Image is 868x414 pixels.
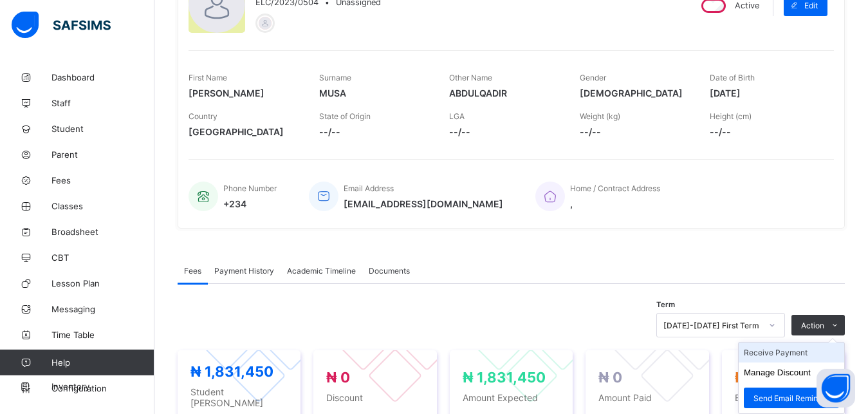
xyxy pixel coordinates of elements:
[319,126,430,137] span: --/--
[580,88,691,99] span: [DEMOGRAPHIC_DATA]
[598,369,622,386] span: ₦ 0
[449,111,465,121] span: LGA
[570,183,660,193] span: Home / Contract Address
[817,369,855,408] button: Open asap
[739,362,844,382] li: dropdown-list-item-text-1
[580,126,691,137] span: --/--
[319,88,430,99] span: MUSA
[449,88,560,99] span: ABDULQADIR
[344,183,394,193] span: Email Address
[735,369,818,386] span: ₦ 1,831,450
[449,73,492,82] span: Other Name
[344,198,503,209] span: [EMAIL_ADDRESS][DOMAIN_NAME]
[189,88,300,99] span: [PERSON_NAME]
[51,72,154,82] span: Dashboard
[735,1,759,10] span: Active
[51,304,154,314] span: Messaging
[710,111,752,121] span: Height (cm)
[12,12,111,39] img: safsims
[190,363,273,380] span: ₦ 1,831,450
[570,198,660,209] span: ,
[214,266,274,276] span: Payment History
[223,198,277,209] span: +234
[51,357,154,368] span: Help
[710,126,821,137] span: --/--
[710,88,821,99] span: [DATE]
[184,266,201,276] span: Fees
[326,369,350,386] span: ₦ 0
[223,183,277,193] span: Phone Number
[51,98,154,108] span: Staff
[189,111,217,121] span: Country
[580,111,620,121] span: Weight (kg)
[51,252,154,263] span: CBT
[189,126,300,137] span: [GEOGRAPHIC_DATA]
[287,266,356,276] span: Academic Timeline
[189,73,227,82] span: First Name
[449,126,560,137] span: --/--
[735,392,832,403] span: Balance
[51,278,154,288] span: Lesson Plan
[190,386,288,408] span: Student [PERSON_NAME]
[598,392,696,403] span: Amount Paid
[51,149,154,160] span: Parent
[753,393,829,403] span: Send Email Reminder
[51,227,154,237] span: Broadsheet
[744,368,811,377] button: Manage Discount
[663,321,761,330] div: [DATE]-[DATE] First Term
[710,73,755,82] span: Date of Birth
[369,266,410,276] span: Documents
[656,300,675,309] span: Term
[580,73,606,82] span: Gender
[739,343,844,362] li: dropdown-list-item-text-0
[463,369,546,386] span: ₦ 1,831,450
[51,175,154,185] span: Fees
[51,201,154,211] span: Classes
[319,73,351,82] span: Surname
[51,330,154,340] span: Time Table
[51,383,154,393] span: Configuration
[804,1,818,10] span: Edit
[51,124,154,134] span: Student
[463,392,560,403] span: Amount Expected
[801,321,824,330] span: Action
[319,111,371,121] span: State of Origin
[326,392,423,403] span: Discount
[739,382,844,413] li: dropdown-list-item-text-2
